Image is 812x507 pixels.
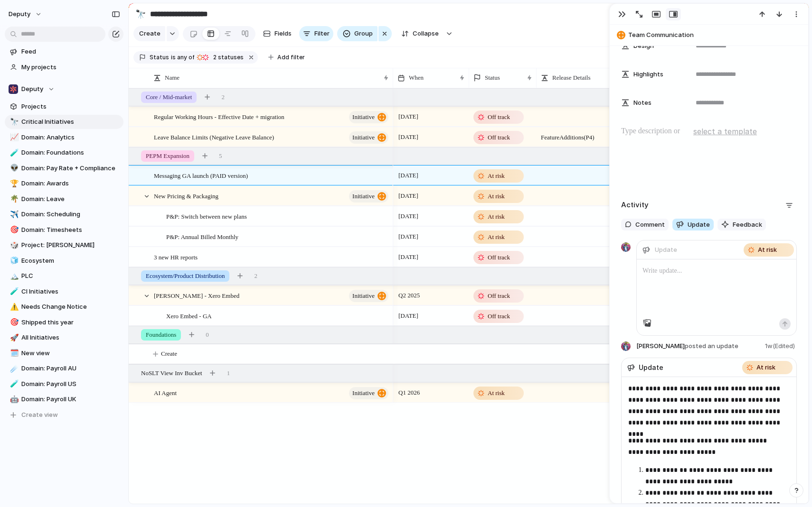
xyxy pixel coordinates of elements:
button: isany of [169,52,196,63]
div: ✈️Domain: Scheduling [5,207,123,221]
button: Create [133,26,165,41]
span: Off track [488,112,510,122]
div: 🗓️ [10,348,17,359]
div: 🎯 [10,224,17,235]
span: Project: [PERSON_NAME] [21,240,120,250]
span: Release Details [552,73,591,83]
span: Regular Working Hours - Effective Date + migration [154,111,284,122]
button: 🧪 [9,287,18,296]
div: 🏆 [10,178,17,189]
span: any of [176,53,194,62]
div: 🚀 [10,332,17,343]
span: AI Agent [154,387,177,398]
button: Create view [5,408,123,422]
div: 🧪CI Initiatives [5,285,123,299]
span: Group [354,29,373,38]
button: Add filter [263,51,311,64]
span: initiative [352,111,375,124]
button: 🎲 [9,240,18,250]
a: 👽Domain: Pay Rate + Compliance [5,161,123,175]
button: 🔭 [9,117,18,127]
span: At risk [488,388,505,398]
span: Filter [314,29,330,38]
span: Name [165,73,179,83]
div: 🌴 [10,194,17,204]
span: Add filter [277,53,305,62]
span: [DATE] [396,131,421,143]
a: 🎯Domain: Timesheets [5,223,123,237]
span: [DATE] [396,231,421,242]
span: Team Communication [628,30,804,40]
span: Feature Additions (P4) [537,128,654,142]
div: 🗓️New view [5,346,123,360]
span: Design [633,41,654,51]
div: 🎲 [10,240,17,251]
button: Team Communication [614,28,804,43]
a: 🤖Domain: Payroll UK [5,392,123,406]
span: Off track [488,291,510,301]
button: ☄️ [9,364,18,373]
span: Deputy [21,84,43,94]
a: My projects [5,60,123,74]
span: Domain: Awards [21,179,120,188]
span: Domain: Payroll UK [21,395,120,404]
span: 1w (Edited) [765,341,797,353]
button: 🏆 [9,179,18,188]
span: Domain: Payroll US [21,379,120,389]
button: Deputy [5,82,123,96]
div: 🔭 [10,117,17,128]
span: Projects [21,102,120,111]
button: 🔭 [133,7,148,22]
a: 🧪Domain: Payroll US [5,377,123,391]
div: ☄️ [10,363,17,374]
span: 3 new HR reports [154,251,198,262]
a: 🎲Project: [PERSON_NAME] [5,238,123,252]
span: posted an update [685,342,738,350]
button: Filter [299,26,333,41]
div: 🚀All Initiatives [5,331,123,345]
button: 📈 [9,133,18,142]
span: Foundations [146,330,176,340]
span: When [409,73,424,83]
span: statuses [210,53,244,62]
span: initiative [352,387,375,400]
span: Create view [21,410,58,420]
div: 🌴Domain: Leave [5,192,123,206]
span: 0 [206,330,209,340]
div: 🧪Domain: Foundations [5,146,123,160]
button: 🏔️ [9,271,18,281]
div: ✈️ [10,209,17,220]
span: Domain: Pay Rate + Compliance [21,164,120,173]
span: 2 [254,271,257,281]
button: 2 statuses [195,52,245,63]
button: deputy [4,7,47,22]
span: initiative [352,131,375,144]
span: 2 [210,54,218,61]
button: Feedback [718,219,766,231]
span: Xero Embed - GA [166,310,212,321]
span: Create [161,349,177,359]
a: Feed [5,45,123,59]
div: 📈 [10,132,17,143]
span: P&P: Switch between new plans [166,211,247,221]
span: Status [485,73,500,83]
div: 🧪 [10,286,17,297]
a: 🎯Shipped this year [5,315,123,330]
a: 🔭Critical Initiatives [5,115,123,129]
span: [DATE] [396,251,421,263]
span: Core / Mid-market [146,92,192,102]
span: No SLT View Inv Bucket [141,369,202,378]
span: Off track [488,133,510,142]
span: At risk [488,212,505,221]
span: [DATE] [396,310,421,322]
a: 🏆Domain: Awards [5,176,123,191]
span: P&P: Annual Billed Monthly [166,231,238,242]
span: CI Initiatives [21,287,120,296]
span: New Pricing & Packaging [154,190,218,201]
span: 2 [221,92,225,102]
button: ⚠️ [9,302,18,312]
div: 🧊 [10,255,17,266]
